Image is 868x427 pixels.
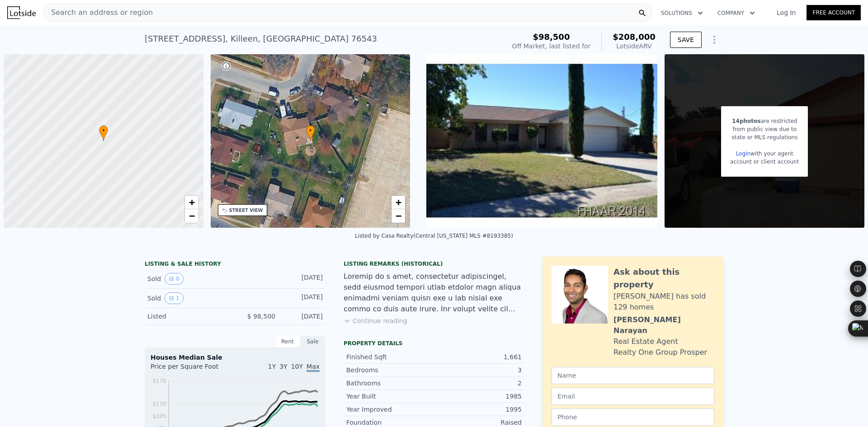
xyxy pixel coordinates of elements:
span: Search an address or region [44,7,153,18]
button: Company [710,5,762,21]
tspan: $130 [152,401,166,407]
div: state or MLS regulations [730,133,799,141]
span: Max [307,363,320,372]
div: Sold [147,292,228,304]
span: • [306,127,315,135]
input: Email [552,388,714,405]
div: Property details [344,340,524,347]
div: Real Estate Agent [613,336,678,347]
button: View historical data [165,273,184,285]
div: Listed [147,312,228,321]
div: 1985 [434,392,522,401]
span: 14 photos [732,118,760,124]
img: Lotside [7,6,36,19]
span: 1Y [268,363,276,370]
div: Bedrooms [346,366,434,375]
div: [DATE] [283,312,323,321]
tspan: $105 [152,413,166,419]
div: Raised [434,418,522,427]
span: − [396,210,401,221]
span: $98,500 [533,32,570,42]
div: Ask about this property [613,266,714,291]
div: from public view due to [730,125,799,133]
div: 1995 [434,405,522,414]
div: Price per Square Foot [151,362,235,376]
button: Continue reading [344,316,407,325]
button: SAVE [670,32,702,48]
div: Year Improved [346,405,434,414]
div: Bathrooms [346,379,434,388]
a: Zoom in [392,196,405,209]
a: Zoom in [185,196,198,209]
img: Sale: 104729127 Parcel: 95811024 [426,54,657,228]
span: 10Y [291,363,303,370]
div: are restricted [730,117,799,125]
button: Show Options [705,31,723,49]
a: Log In [766,8,807,17]
div: Realty One Group Prosper [613,347,707,358]
span: $ 98,500 [247,313,275,320]
div: Loremip do s amet, consectetur adipiscingel, sedd eiusmod tempori utlab etdolor magn aliqua enima... [344,271,524,314]
div: Off Market, last listed for [512,42,591,51]
div: Rent [275,336,300,347]
tspan: $176 [152,378,166,384]
span: with your agent [750,150,793,157]
div: Year Built [346,392,434,401]
input: Name [552,367,714,384]
div: account or client account [730,158,799,166]
div: Listing Remarks (Historical) [344,260,524,267]
div: Sale [300,336,325,347]
span: − [189,210,194,221]
button: Solutions [654,5,710,21]
div: 2 [434,379,522,388]
a: Zoom out [392,209,405,223]
div: LISTING & SALE HISTORY [145,260,325,269]
div: Houses Median Sale [151,353,320,362]
div: [PERSON_NAME] has sold 129 homes [613,291,714,313]
div: [STREET_ADDRESS] , Killeen , [GEOGRAPHIC_DATA] 76543 [145,33,377,45]
a: Zoom out [185,209,198,223]
span: 3Y [279,363,287,370]
span: + [396,197,401,208]
div: • [306,125,315,141]
div: 1,661 [434,352,522,361]
input: Phone [552,408,714,426]
div: Sold [147,273,228,285]
div: STREET VIEW [229,207,263,214]
span: • [99,127,108,135]
div: [DATE] [283,292,323,304]
div: Listed by Casa Realty (Central [US_STATE] MLS #8193385) [355,233,513,239]
a: Login [736,150,750,157]
div: [PERSON_NAME] Narayan [613,314,714,336]
span: + [189,197,194,208]
div: • [99,125,108,141]
div: Foundation [346,418,434,427]
div: Lotside ARV [613,42,656,51]
div: [DATE] [283,273,323,285]
a: Free Account [807,5,861,20]
div: 3 [434,366,522,375]
span: $208,000 [613,32,656,42]
button: View historical data [165,292,184,304]
div: Finished Sqft [346,352,434,361]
